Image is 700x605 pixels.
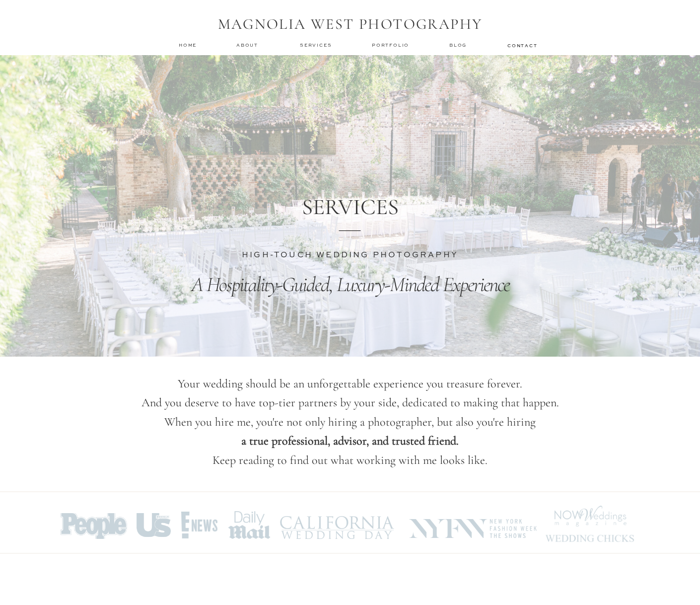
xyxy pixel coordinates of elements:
[241,434,459,448] b: a true professional, advisor, and trusted friend.
[301,194,399,219] h1: SERVICES
[372,42,411,49] a: Portfolio
[211,15,489,34] h1: MAGNOLIA WEST PHOTOGRAPHY
[179,42,198,48] a: home
[449,42,469,49] a: Blog
[229,249,471,259] h3: HIGH-TOUCH WEDDING PHOTOGRAPHY
[236,42,261,49] a: about
[147,271,553,300] p: A Hospitality-Guided, Luxury-Minded Experience
[103,375,597,470] p: Your wedding should be an unforgettable experience you treasure forever. And you deserve to have ...
[507,42,536,48] a: contact
[300,42,333,48] a: services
